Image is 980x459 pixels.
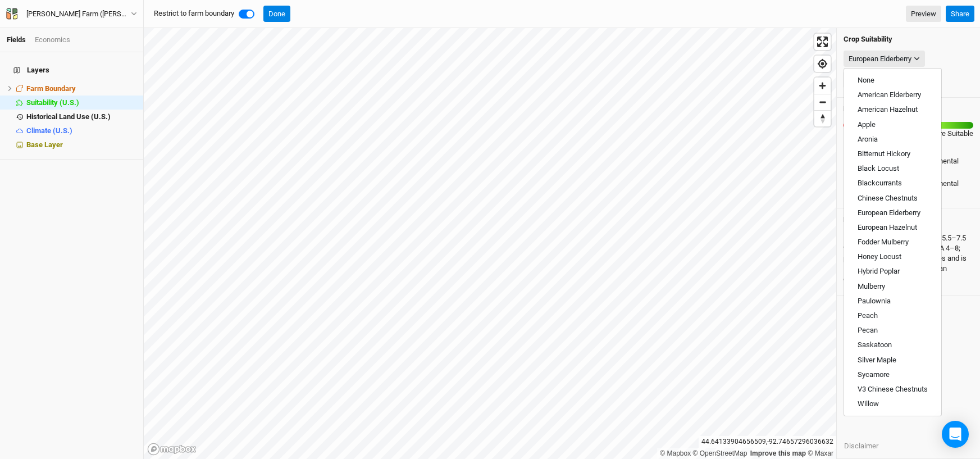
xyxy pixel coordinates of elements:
[814,94,831,110] button: Zoom out
[858,105,918,113] span: American Hazelnut
[693,449,747,457] a: OpenStreetMap
[814,78,831,94] button: Zoom in
[26,112,136,121] div: Historical Land Use (U.S.)
[750,449,806,457] a: Improve this map
[858,208,920,217] span: European Elderberry
[858,370,890,379] span: Sycamore
[844,51,925,67] button: European Elderberry
[814,94,831,110] span: Zoom out
[844,35,973,44] h4: Crop Suitability
[814,110,831,126] button: Reset bearing to north
[858,252,901,261] span: Honey Locust
[26,112,111,121] span: Historical Land Use (U.S.)
[35,35,70,45] div: Economics
[858,340,892,349] span: Saskatoon
[906,6,941,22] a: Preview
[942,421,969,448] div: Open Intercom Messenger
[26,98,79,107] span: Suitability (U.S.)
[858,356,896,364] span: Silver Maple
[699,436,836,448] div: 44.64133904656509 , -92.74657296036632
[858,223,917,231] span: European Hazelnut
[263,6,290,22] button: Done
[844,440,879,452] button: Disclaimer
[814,34,831,50] button: Enter fullscreen
[154,8,234,19] label: Restrict to farm boundary
[946,6,974,22] button: Share
[858,120,876,129] span: Apple
[849,53,911,65] div: European Elderberry
[814,56,831,72] button: Find my location
[26,8,131,20] div: Almquist Farm (Paul)
[858,326,878,334] span: Pecan
[6,8,138,20] button: [PERSON_NAME] Farm ([PERSON_NAME])
[26,126,136,135] div: Climate (U.S.)
[858,297,891,305] span: Paulownia
[858,135,878,143] span: Aronia
[26,8,131,20] div: [PERSON_NAME] Farm ([PERSON_NAME])
[26,84,76,93] span: Farm Boundary
[858,385,928,393] span: V3 Chinese Chestnuts
[858,90,921,99] span: American Elderberry
[7,59,136,81] h4: Layers
[858,267,900,275] span: Hybrid Poplar
[147,443,197,456] a: Mapbox logo
[858,179,902,187] span: Blackcurrants
[929,129,973,139] div: More Suitable
[660,449,691,457] a: Mapbox
[26,140,136,149] div: Base Layer
[858,238,909,246] span: Fodder Mulberry
[858,76,874,84] span: None
[858,311,878,320] span: Peach
[858,282,885,290] span: Mulberry
[26,98,136,107] div: Suitability (U.S.)
[858,399,879,408] span: Willow
[858,149,910,158] span: Bitternut Hickory
[26,140,63,149] span: Base Layer
[808,449,833,457] a: Maxar
[7,35,26,44] a: Fields
[144,28,836,459] canvas: Map
[814,111,831,126] span: Reset bearing to north
[858,194,918,202] span: Chinese Chestnuts
[858,164,899,172] span: Black Locust
[26,126,72,135] span: Climate (U.S.)
[26,84,136,93] div: Farm Boundary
